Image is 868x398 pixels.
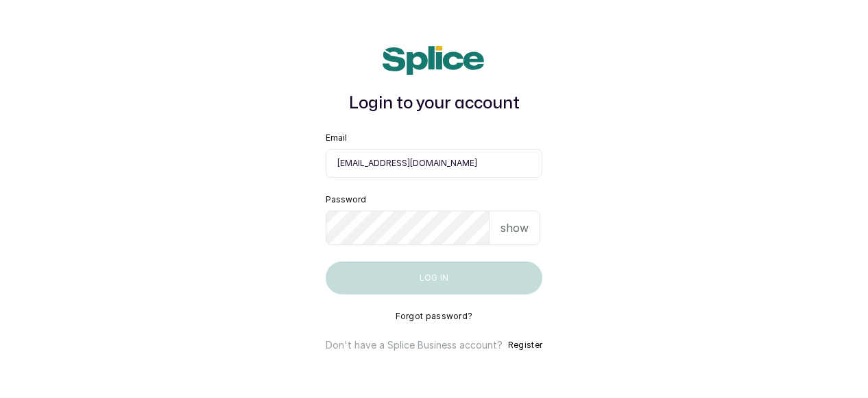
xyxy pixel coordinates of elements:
[501,220,529,236] p: show
[326,194,366,205] label: Password
[326,338,503,352] p: Don't have a Splice Business account?
[396,311,473,322] button: Forgot password?
[326,91,542,116] h1: Login to your account
[326,132,347,143] label: Email
[326,261,542,294] button: Log in
[326,149,542,178] input: email@acme.com
[508,338,542,352] button: Register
